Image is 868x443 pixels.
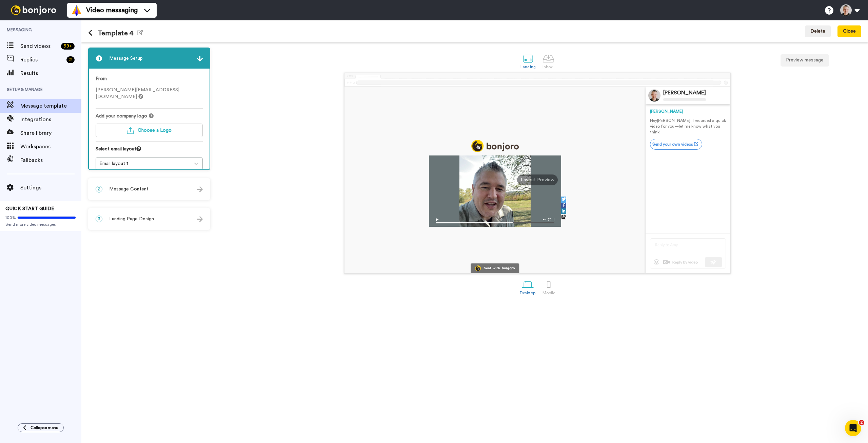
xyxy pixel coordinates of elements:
div: [PERSON_NAME] [663,90,706,96]
img: Profile Image [648,89,660,101]
span: Send videos [20,42,58,50]
span: Message template [20,102,81,110]
span: Workspaces [20,143,81,151]
span: Send more video messages [5,222,76,227]
button: Choose a Logo [96,124,203,137]
span: Message Setup [109,55,143,62]
label: From [96,75,107,82]
button: Close [837,25,861,38]
span: Collapse menu [31,425,58,430]
span: QUICK START GUIDE [5,206,54,211]
span: Message Content [109,186,149,192]
div: Sent with [484,266,500,270]
a: Desktop [516,275,539,299]
a: Mobile [539,275,558,299]
span: Settings [20,184,81,192]
span: Integrations [20,115,81,124]
div: Select email layout [96,146,203,157]
div: Inbox [542,64,554,69]
div: [PERSON_NAME] [650,109,726,114]
span: Choose a Logo [138,128,172,133]
span: Replies [20,56,64,64]
span: Video messaging [86,5,138,15]
span: Share library [20,129,81,137]
div: 2Message Content [88,178,210,200]
span: Landing Page Design [109,216,154,222]
button: Preview message [781,54,829,67]
iframe: Intercom live chat [845,420,861,436]
h1: Template 4 [88,29,143,37]
div: Layout Preview [517,174,558,185]
a: Send your own videos [650,139,702,150]
span: 1 [96,55,102,62]
img: player-controls-full.svg [429,215,561,227]
img: logo_full.png [471,140,519,152]
img: vm-color.svg [71,5,82,16]
img: arrow.svg [197,216,203,222]
span: [PERSON_NAME][EMAIL_ADDRESS][DOMAIN_NAME] [96,88,179,99]
a: Inbox [539,49,558,73]
span: 2 [96,186,102,192]
div: Email layout 1 [99,160,186,167]
span: Results [20,69,81,77]
div: Desktop [520,291,536,295]
img: Bonjoro Logo [475,265,481,271]
img: upload-turquoise.svg [127,127,134,134]
img: arrow.svg [197,186,203,192]
span: Fallbacks [20,156,81,164]
span: Add your company logo [96,113,147,119]
button: Delete [805,25,831,38]
div: 3Landing Page Design [88,208,210,230]
a: Landing [517,49,539,73]
p: Hey [PERSON_NAME] , I recorded a quick video for you—let me know what you think! [650,118,726,135]
div: 99 + [61,43,75,50]
img: arrow.svg [197,56,203,61]
img: reply-preview.svg [650,238,726,269]
div: Landing [520,64,536,69]
span: 3 [96,216,102,222]
span: 100% [5,215,16,220]
img: bj-logo-header-white.svg [8,5,59,15]
div: Mobile [542,291,555,295]
button: Collapse menu [18,423,64,432]
div: 2 [66,56,75,63]
div: bonjoro [502,266,515,270]
span: 2 [859,420,864,425]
